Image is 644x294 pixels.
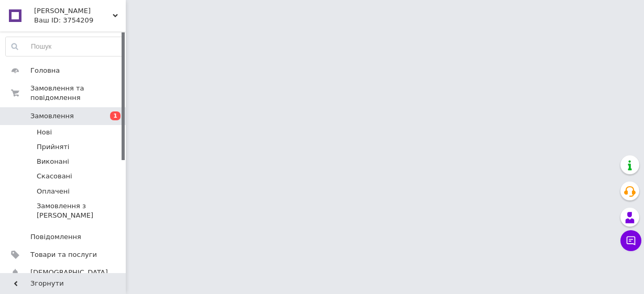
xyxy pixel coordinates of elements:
[620,230,641,251] button: Чат з покупцем
[34,16,126,25] div: Ваш ID: 3754209
[30,268,108,277] span: [DEMOGRAPHIC_DATA]
[30,66,60,75] span: Головна
[30,111,74,121] span: Замовлення
[37,187,70,196] span: Оплачені
[37,128,52,137] span: Нові
[30,250,97,259] span: Товари та послуги
[30,232,81,242] span: Повідомлення
[37,142,69,152] span: Прийняті
[37,172,72,181] span: Скасовані
[34,6,113,16] span: ELO Шоп
[110,111,121,120] span: 1
[30,84,126,103] span: Замовлення та повідомлення
[37,157,69,166] span: Виконані
[37,201,123,220] span: Замовлення з [PERSON_NAME]
[6,37,123,56] input: Пошук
